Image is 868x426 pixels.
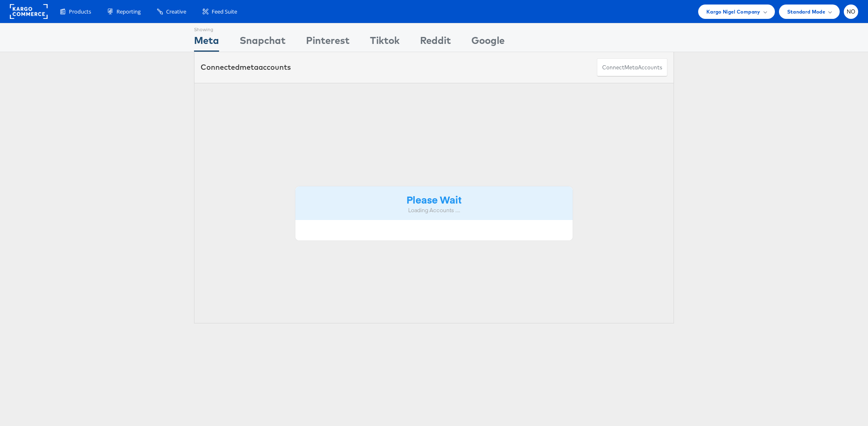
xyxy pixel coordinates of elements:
[407,192,461,206] strong: Please Wait
[706,7,761,16] span: Kargo Nigel Company
[306,33,349,52] div: Pinterest
[240,33,286,52] div: Snapchat
[240,62,258,72] span: meta
[370,33,400,52] div: Tiktok
[597,58,667,77] button: ConnectmetaAccounts
[116,8,141,16] span: Reporting
[69,8,91,16] span: Products
[471,33,505,52] div: Google
[787,7,825,16] span: Standard Mode
[302,206,566,214] div: Loading Accounts ....
[194,33,219,52] div: Meta
[624,64,638,71] span: meta
[212,8,237,16] span: Feed Suite
[420,33,451,52] div: Reddit
[847,9,856,14] span: NO
[166,8,186,16] span: Creative
[201,62,291,73] div: Connected accounts
[194,23,219,33] div: Showing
